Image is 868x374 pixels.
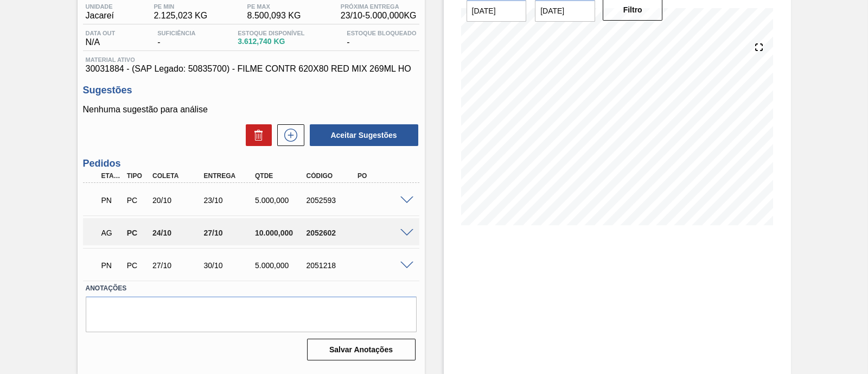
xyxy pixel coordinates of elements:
[304,261,360,270] div: 2051218
[99,172,125,180] div: Etapa
[99,253,125,277] div: Pedido em Negociação
[86,64,417,74] span: 30031884 - (SAP Legado: 50835700) - FILME CONTR 620X80 RED MIX 269ML HO
[155,30,198,47] div: -
[83,158,419,169] h3: Pedidos
[154,11,207,21] span: 2.125,023 KG
[247,3,301,10] span: PE MAX
[154,3,207,10] span: PE MIN
[252,196,309,205] div: 5.000,000
[99,221,125,245] div: Aguardando Aprovação do Gestor
[150,172,206,180] div: Coleta
[344,30,419,47] div: -
[86,11,114,21] span: Jacareí
[150,196,206,205] div: 20/10/2025
[238,30,304,36] span: Estoque Disponível
[252,261,309,270] div: 5.000,000
[240,124,272,146] div: Excluir Sugestões
[304,229,360,237] div: 2052602
[310,124,418,146] button: Aceitar Sugestões
[341,11,417,21] span: 23/10 - 5.000,000 KG
[101,261,122,270] p: PN
[247,11,301,21] span: 8.500,093 KG
[86,281,417,296] label: Anotações
[124,196,150,205] div: Pedido de Compra
[86,30,116,36] span: Data out
[252,172,309,180] div: Qtde
[304,123,419,147] div: Aceitar Sugestões
[201,229,258,237] div: 27/10/2025
[201,261,258,270] div: 30/10/2025
[124,261,150,270] div: Pedido de Compra
[252,229,309,237] div: 10.000,000
[101,196,122,205] p: PN
[86,56,417,63] span: Material ativo
[124,229,150,237] div: Pedido de Compra
[272,124,304,146] div: Nova sugestão
[341,3,417,10] span: Próxima Entrega
[304,172,360,180] div: Código
[238,37,304,46] span: 3.612,740 KG
[83,30,118,47] div: N/A
[150,261,206,270] div: 27/10/2025
[157,30,195,36] span: Suficiência
[304,196,360,205] div: 2052593
[347,30,416,36] span: Estoque Bloqueado
[201,172,258,180] div: Entrega
[307,339,416,360] button: Salvar Anotações
[101,229,122,237] p: AG
[201,196,258,205] div: 23/10/2025
[83,85,419,96] h3: Sugestões
[83,105,419,115] p: Nenhuma sugestão para análise
[99,188,125,212] div: Pedido em Negociação
[150,229,206,237] div: 24/10/2025
[86,3,114,10] span: Unidade
[355,172,411,180] div: PO
[124,172,150,180] div: Tipo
